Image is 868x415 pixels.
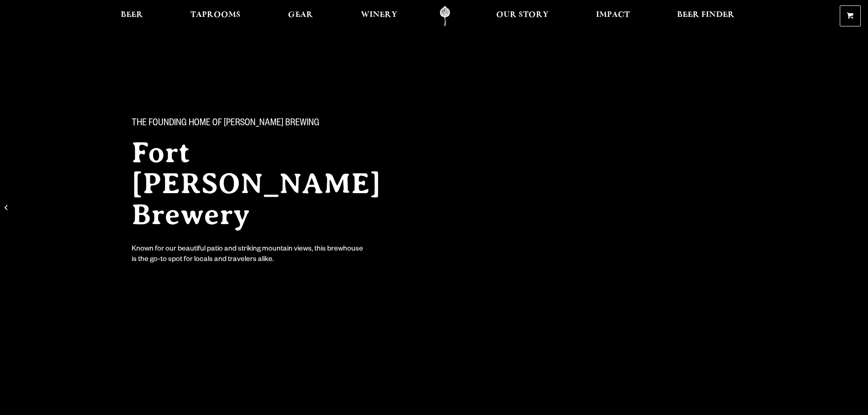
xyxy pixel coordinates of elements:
[132,137,416,230] h2: Fort [PERSON_NAME] Brewery
[115,6,149,26] a: Beer
[496,11,549,19] span: Our Story
[121,11,143,19] span: Beer
[671,6,740,26] a: Beer Finder
[677,11,734,19] span: Beer Finder
[132,118,319,130] span: The Founding Home of [PERSON_NAME] Brewing
[190,11,241,19] span: Taprooms
[288,11,313,19] span: Gear
[596,11,630,19] span: Impact
[132,245,365,266] div: Known for our beautiful patio and striking mountain views, this brewhouse is the go-to spot for l...
[490,6,555,26] a: Our Story
[590,6,636,26] a: Impact
[185,6,247,26] a: Taprooms
[282,6,319,26] a: Gear
[361,11,397,19] span: Winery
[428,6,462,26] a: Odell Home
[355,6,403,26] a: Winery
